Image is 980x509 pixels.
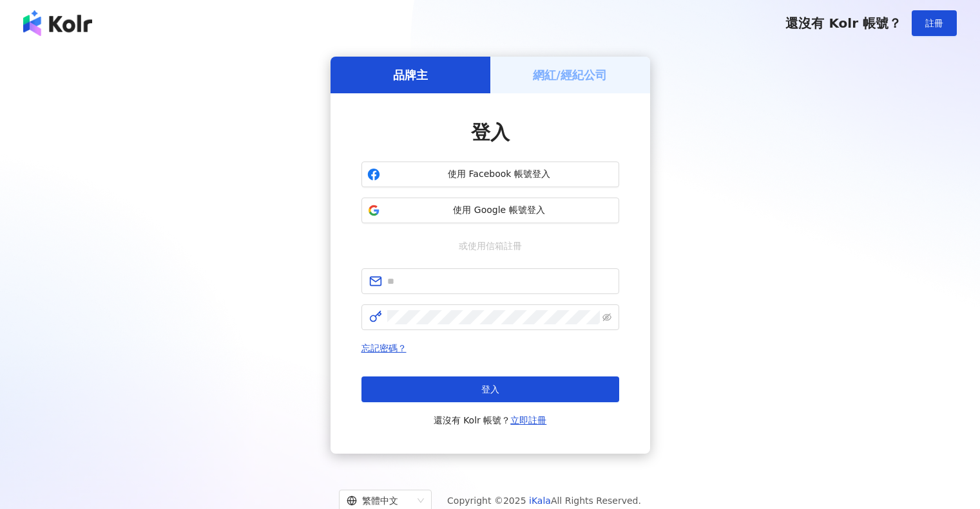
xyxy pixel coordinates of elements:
span: 註冊 [925,18,943,28]
a: 立即註冊 [510,415,546,425]
span: 還沒有 Kolr 帳號？ [434,412,547,428]
h5: 品牌主 [393,67,428,83]
a: iKala [529,495,551,506]
span: 使用 Google 帳號登入 [385,204,613,217]
button: 登入 [361,376,619,402]
a: 忘記密碼？ [361,343,407,353]
span: Copyright © 2025 All Rights Reserved. [447,493,641,508]
h5: 網紅/經紀公司 [533,67,607,83]
span: 登入 [481,384,499,394]
button: 使用 Google 帳號登入 [361,198,619,223]
button: 使用 Facebook 帳號登入 [361,162,619,187]
span: 使用 Facebook 帳號登入 [385,168,613,181]
span: 或使用信箱註冊 [450,239,531,253]
button: 註冊 [912,10,957,36]
span: eye-invisible [602,313,611,322]
span: 還沒有 Kolr 帳號？ [785,15,901,31]
span: 登入 [471,121,510,143]
img: logo [23,10,92,36]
